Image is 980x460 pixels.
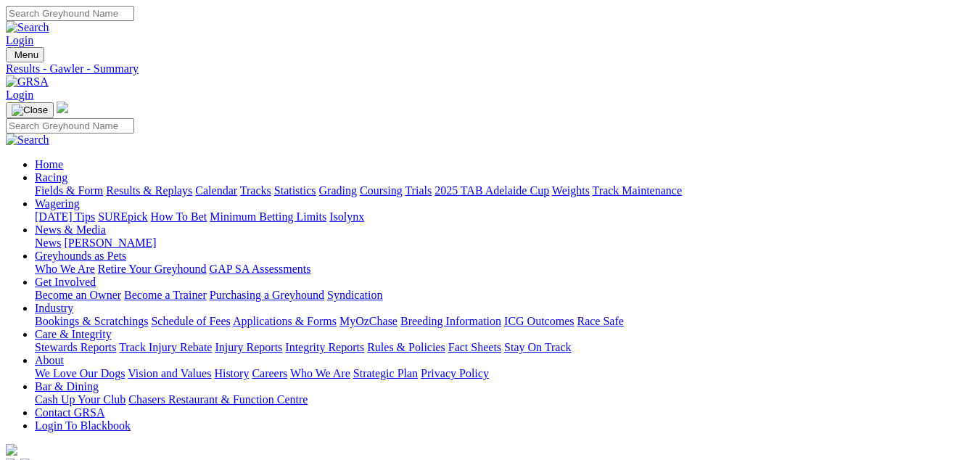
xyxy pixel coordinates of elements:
[124,289,207,301] a: Become a Trainer
[98,210,147,223] a: SUREpick
[448,341,501,353] a: Fact Sheets
[274,184,316,197] a: Statistics
[35,341,116,353] a: Stewards Reports
[35,341,974,354] div: Care & Integrity
[367,341,445,353] a: Rules & Policies
[240,184,271,197] a: Tracks
[6,75,49,89] img: GRSA
[210,210,326,223] a: Minimum Betting Limits
[35,276,96,288] a: Get Involved
[35,315,974,328] div: Industry
[6,118,134,134] input: Search
[6,34,33,46] a: Login
[35,184,103,197] a: Fields & Form
[552,184,590,197] a: Weights
[435,184,549,197] a: 2025 TAB Adelaide Cup
[35,315,148,327] a: Bookings & Scratchings
[35,393,125,406] a: Cash Up Your Club
[35,171,67,184] a: Racing
[35,210,974,223] div: Wagering
[119,341,212,353] a: Track Injury Rebate
[290,367,350,379] a: Who We Are
[106,184,192,197] a: Results & Replays
[195,184,237,197] a: Calendar
[35,197,80,210] a: Wagering
[6,444,17,456] img: logo-grsa-white.png
[35,393,974,406] div: Bar & Dining
[214,367,249,379] a: History
[339,315,398,327] a: MyOzChase
[12,104,48,116] img: Close
[35,223,106,236] a: News & Media
[421,367,489,379] a: Privacy Policy
[35,184,974,197] div: Racing
[210,289,324,301] a: Purchasing a Greyhound
[35,250,126,262] a: Greyhounds as Pets
[35,354,64,366] a: About
[6,134,49,147] img: Search
[6,6,134,21] input: Search
[6,62,974,75] a: Results - Gawler - Summary
[35,237,974,250] div: News & Media
[35,419,131,432] a: Login To Blackbook
[35,367,974,380] div: About
[151,315,230,327] a: Schedule of Fees
[577,315,623,327] a: Race Safe
[35,289,974,302] div: Get Involved
[360,184,403,197] a: Coursing
[6,89,33,101] a: Login
[151,210,207,223] a: How To Bet
[57,102,68,113] img: logo-grsa-white.png
[35,289,121,301] a: Become an Owner
[233,315,337,327] a: Applications & Forms
[215,341,282,353] a: Injury Reports
[210,263,311,275] a: GAP SA Assessments
[35,263,95,275] a: Who We Are
[400,315,501,327] a: Breeding Information
[128,367,211,379] a: Vision and Values
[98,263,207,275] a: Retire Your Greyhound
[353,367,418,379] a: Strategic Plan
[593,184,682,197] a: Track Maintenance
[35,367,125,379] a: We Love Our Dogs
[319,184,357,197] a: Grading
[35,158,63,171] a: Home
[504,341,571,353] a: Stay On Track
[405,184,432,197] a: Trials
[6,102,54,118] button: Toggle navigation
[35,380,99,393] a: Bar & Dining
[329,210,364,223] a: Isolynx
[35,210,95,223] a: [DATE] Tips
[35,263,974,276] div: Greyhounds as Pets
[35,237,61,249] a: News
[6,21,49,34] img: Search
[504,315,574,327] a: ICG Outcomes
[252,367,287,379] a: Careers
[35,302,73,314] a: Industry
[35,406,104,419] a: Contact GRSA
[64,237,156,249] a: [PERSON_NAME]
[35,328,112,340] a: Care & Integrity
[15,49,38,60] span: Menu
[128,393,308,406] a: Chasers Restaurant & Function Centre
[285,341,364,353] a: Integrity Reports
[327,289,382,301] a: Syndication
[6,47,44,62] button: Toggle navigation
